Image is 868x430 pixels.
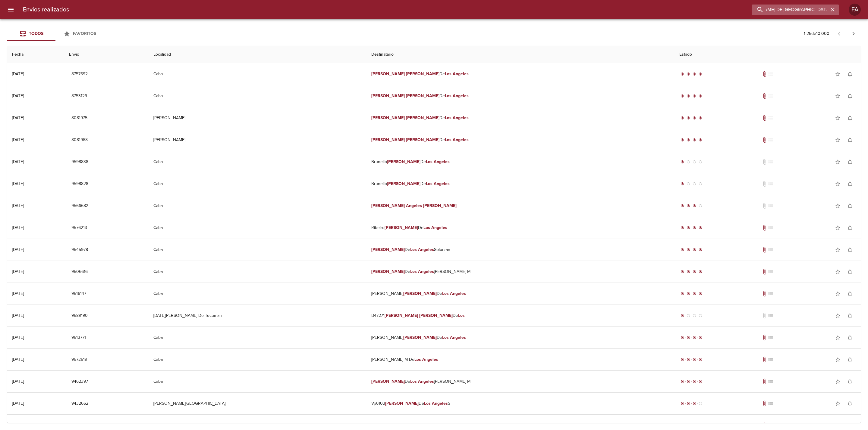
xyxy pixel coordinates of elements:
td: De [366,63,674,85]
span: Pagina siguiente [846,26,861,41]
span: star_border [835,159,841,165]
span: radio_button_checked [699,336,702,339]
em: [PERSON_NAME] [423,203,457,208]
span: star_border [835,93,841,99]
div: Entregado [679,137,703,143]
button: Agregar a favoritos [832,68,844,80]
span: notifications_none [847,269,853,275]
span: 8081975 [71,114,87,122]
span: 8757692 [71,70,88,78]
em: Los [410,269,417,274]
button: 9432662 [69,398,91,409]
button: Agregar a favoritos [832,376,844,388]
button: Agregar a favoritos [832,354,844,366]
span: radio_button_checked [687,72,690,76]
span: radio_button_checked [699,138,702,142]
em: [PERSON_NAME] [385,225,418,230]
td: Brunello De [366,173,674,195]
span: 9572519 [71,356,87,363]
button: 9598828 [69,178,91,190]
span: notifications_none [847,291,853,297]
em: [PERSON_NAME] [419,313,453,318]
button: Agregar a favoritos [832,156,844,168]
div: [DATE] [12,115,24,120]
span: radio_button_checked [693,116,696,120]
em: [PERSON_NAME] [371,203,405,208]
button: Agregar a favoritos [832,310,844,322]
div: [DATE] [12,137,24,142]
span: radio_button_checked [693,72,696,76]
span: notifications_none [847,203,853,209]
span: No tiene documentos adjuntos [762,313,768,319]
em: Angeles [418,247,434,252]
span: radio_button_checked [699,248,702,252]
span: Todos [29,31,43,36]
span: radio_button_checked [681,94,684,98]
div: [DATE] [12,93,24,98]
button: 9598838 [69,156,91,168]
span: Tiene documentos adjuntos [762,71,768,77]
span: notifications_none [847,115,853,121]
span: radio_button_checked [687,94,690,98]
span: star_border [835,335,841,341]
button: Activar notificaciones [844,244,856,256]
span: star_border [835,357,841,363]
span: radio_button_checked [687,292,690,295]
td: Caba [149,349,367,370]
span: notifications_none [847,93,853,99]
em: Los [414,357,421,362]
span: notifications_none [847,181,853,187]
button: Agregar a favoritos [832,134,844,146]
span: 9598828 [71,180,88,188]
button: 9589190 [69,310,90,321]
td: De [366,85,674,107]
span: No tiene documentos adjuntos [762,159,768,165]
button: 8081975 [69,113,90,124]
div: En viaje [679,203,703,209]
span: No tiene pedido asociado [768,159,774,165]
button: 9506616 [69,266,90,277]
em: Angeles [406,203,422,208]
span: radio_button_checked [693,292,696,295]
div: Generado [679,159,703,165]
button: menu [4,2,18,17]
span: star_border [835,247,841,253]
span: radio_button_unchecked [693,160,696,164]
button: 8757692 [69,69,90,80]
span: radio_button_unchecked [699,160,702,164]
span: radio_button_checked [693,270,696,274]
span: No tiene documentos adjuntos [762,181,768,187]
span: notifications_none [847,401,853,407]
em: [PERSON_NAME] [371,71,405,76]
p: 1 - 25 de 10.000 [804,31,829,37]
span: No tiene pedido asociado [768,357,774,363]
span: radio_button_unchecked [693,182,696,186]
button: Activar notificaciones [844,178,856,190]
td: [PERSON_NAME] De [366,327,674,348]
em: Los [410,247,417,252]
span: radio_button_checked [699,72,702,76]
em: [PERSON_NAME] [403,335,437,340]
em: Angeles [431,225,447,230]
span: radio_button_checked [687,270,690,274]
button: 8081968 [69,135,90,146]
span: radio_button_checked [681,358,684,361]
button: Activar notificaciones [844,310,856,322]
button: 9545978 [69,244,90,255]
button: Agregar a favoritos [832,90,844,102]
button: Activar notificaciones [844,266,856,278]
button: Activar notificaciones [844,288,856,300]
em: [PERSON_NAME] [406,115,439,120]
td: [PERSON_NAME] [149,129,367,151]
div: Entregado [679,247,703,253]
em: Angeles [453,71,469,76]
button: Activar notificaciones [844,156,856,168]
em: Angeles [450,335,466,340]
button: Agregar a favoritos [832,200,844,212]
button: Agregar a favoritos [832,332,844,344]
span: No tiene pedido asociado [768,203,774,209]
div: Entregado [679,71,703,77]
span: radio_button_checked [687,116,690,120]
span: star_border [835,401,841,407]
div: [DATE] [12,71,24,76]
